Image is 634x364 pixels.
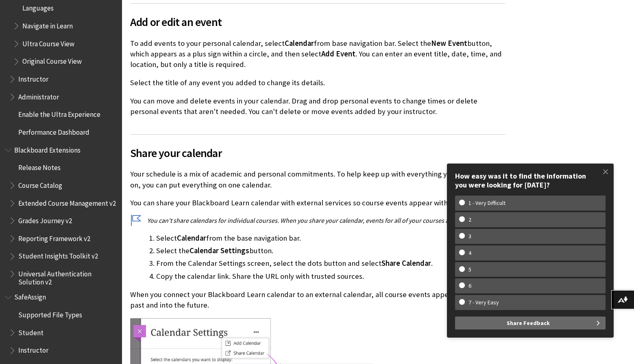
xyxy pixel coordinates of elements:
w-span: 2 [459,216,481,223]
span: Release Notes [18,161,61,172]
span: Student [18,326,44,337]
span: Enable the Ultra Experience [18,108,100,119]
span: Calendar Settings [190,246,249,255]
span: Supported File Types [18,308,82,319]
span: Instructor [18,344,48,355]
span: Performance Dashboard [18,125,89,136]
span: Calendar [177,233,206,243]
span: Course Catalog [18,179,62,190]
w-span: 6 [459,282,481,289]
p: You can't share calendars for individual courses. When you share your calendar, events for all of... [130,216,505,225]
p: When you connect your Blackboard Learn calendar to an external calendar, all course events appear... [130,289,505,310]
p: Your schedule is a mix of academic and personal commitments. To help keep up with everything you'... [130,169,505,190]
nav: Book outline for Blackboard Extensions [5,143,117,286]
w-span: 1 - Very Difficult [459,200,515,207]
span: Reporting Framework v2 [18,232,90,243]
w-span: 3 [459,233,481,240]
w-span: 4 [459,250,481,256]
li: From the Calendar Settings screen, select the dots button and select . [156,258,505,269]
span: Languages [22,2,54,13]
w-span: 5 [459,266,481,273]
span: New Event [431,39,467,48]
p: You can move and delete events in your calendar. Drag and drop personal events to change times or... [130,96,505,117]
div: How easy was it to find the information you were looking for [DATE]? [455,172,606,189]
span: Grades Journey v2 [18,214,72,225]
span: Extended Course Management v2 [18,196,116,207]
span: Share Feedback [507,317,550,330]
p: To add events to your personal calendar, select from base navigation bar. Select the button, whic... [130,38,505,70]
li: Select from the base navigation bar. [156,233,505,244]
span: Blackboard Extensions [14,143,81,154]
span: Share Calendar [381,258,431,268]
span: Original Course View [22,55,82,66]
p: You can share your Blackboard Learn calendar with external services so course events appear with ... [130,198,505,208]
span: Student Insights Toolkit v2 [18,250,98,261]
p: Select the title of any event you added to change its details. [130,78,505,88]
span: Administrator [18,90,59,101]
span: Ultra Course View [22,37,74,48]
li: Select the button. [156,245,505,256]
span: Universal Authentication Solution v2 [18,267,116,286]
span: Calendar [285,39,314,48]
w-span: 7 - Very Easy [459,299,508,306]
li: Copy the calendar link. Share the URL only with trusted sources. [156,271,505,282]
button: Share Feedback [455,317,606,330]
span: Navigate in Learn [22,19,73,30]
span: SafeAssign [14,291,46,302]
span: Add Event [321,49,355,58]
span: Instructor [18,72,48,83]
span: Add or edit an event [130,13,505,30]
span: Share your calendar [130,144,505,162]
